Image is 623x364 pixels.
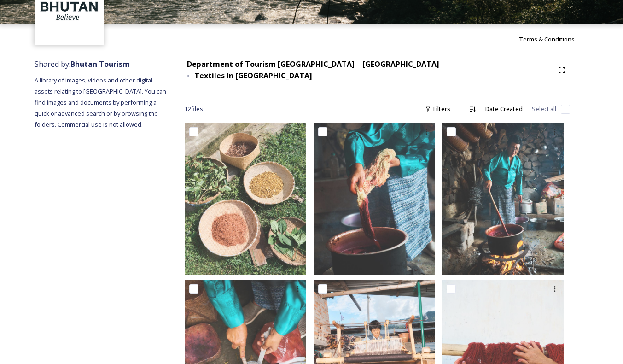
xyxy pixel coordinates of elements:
[35,59,130,69] span: Shared by:
[314,123,435,275] img: _SCH9724.jpg
[420,100,455,118] div: Filters
[519,34,588,45] a: Terms & Conditions
[194,70,312,81] strong: Textiles in [GEOGRAPHIC_DATA]
[185,105,203,113] span: 12 file s
[532,105,556,113] span: Select all
[519,35,575,43] span: Terms & Conditions
[481,100,527,118] div: Date Created
[187,59,439,69] strong: Department of Tourism [GEOGRAPHIC_DATA] – [GEOGRAPHIC_DATA]
[442,123,564,275] img: _SCH9739.jpg
[185,123,306,275] img: _SCH1037.jpg
[70,59,130,69] strong: Bhutan Tourism
[35,76,168,129] span: A library of images, videos and other digital assets relating to [GEOGRAPHIC_DATA]. You can find ...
